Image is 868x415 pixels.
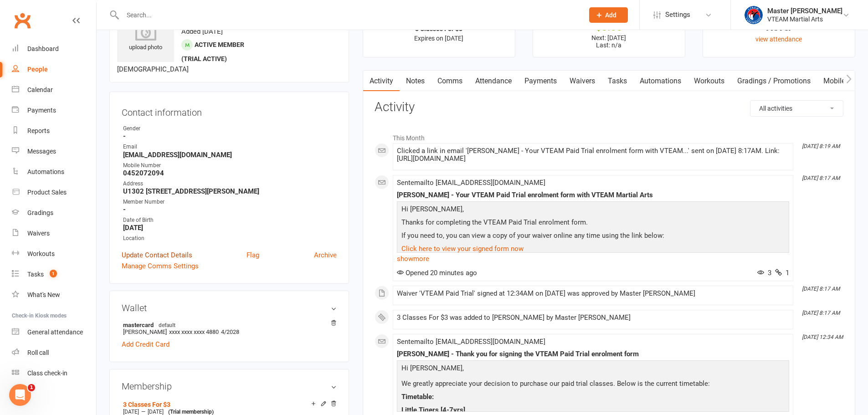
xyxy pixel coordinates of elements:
[122,320,337,337] li: [PERSON_NAME]
[802,143,840,149] i: [DATE] 8:19 AM
[27,271,44,278] div: Tasks
[711,22,847,32] div: Never
[518,71,563,92] a: Payments
[401,245,524,253] a: Click here to view your signed form now
[123,169,337,177] strong: 0452072094
[27,189,67,196] div: Product Sales
[123,187,337,195] strong: U1302 [STREET_ADDRESS][PERSON_NAME]
[397,314,789,322] div: 3 Classes For $3 was added to [PERSON_NAME] by Master [PERSON_NAME]
[601,71,633,92] a: Tasks
[123,179,337,188] div: Address
[802,310,840,316] i: [DATE] 8:17 AM
[123,205,337,214] strong: -
[767,15,842,23] div: VTEAM Martial Arts
[12,80,96,100] a: Calendar
[11,9,34,32] a: Clubworx
[633,71,688,92] a: Automations
[399,378,787,391] p: We greatly appreciate your decision to purchase our paid trial classes. Below is the current time...
[375,128,843,143] li: This Month
[27,369,67,377] div: Class check-in
[414,35,463,42] span: Expires on [DATE]
[775,269,789,277] span: 1
[589,7,628,23] button: Add
[399,204,787,217] p: Hi [PERSON_NAME],
[50,270,57,277] span: 1
[123,321,332,328] strong: mastercard
[9,384,31,406] iframe: Intercom live chat
[375,100,843,114] h3: Activity
[27,349,49,356] div: Roll call
[28,384,35,391] span: 1
[27,107,56,114] div: Payments
[12,264,96,285] a: Tasks 1
[123,161,337,170] div: Mobile Number
[397,338,545,346] span: Sent email to [EMAIL_ADDRESS][DOMAIN_NAME]
[27,148,56,155] div: Messages
[123,124,337,133] div: Gender
[12,322,96,343] a: General attendance kiosk mode
[122,261,199,272] a: Manage Comms Settings
[767,7,842,15] div: Master [PERSON_NAME]
[12,343,96,363] a: Roll call
[802,334,843,340] i: [DATE] 12:34 AM
[27,328,83,336] div: General attendance
[181,41,244,62] span: Active member (trial active)
[731,71,817,92] a: Gradings / Promotions
[123,234,337,243] div: Location
[169,328,219,335] span: xxxx xxxx xxxx 4880
[363,71,400,92] a: Activity
[757,269,771,277] span: 3
[123,409,139,415] span: [DATE]
[755,36,802,43] a: view attendance
[123,151,337,159] strong: [EMAIL_ADDRESS][DOMAIN_NAME]
[399,217,787,230] p: Thanks for completing the VTEAM Paid Trial enrolment form.
[148,409,164,415] span: [DATE]
[12,141,96,162] a: Messages
[168,409,214,415] span: (Trial membership)
[123,401,170,408] a: 3 Classes For $3
[27,168,64,175] div: Automations
[802,175,840,181] i: [DATE] 8:17 AM
[27,66,48,73] div: People
[122,104,337,118] h3: Contact information
[563,71,601,92] a: Waivers
[156,321,178,328] span: default
[12,59,96,80] a: People
[123,132,337,140] strong: -
[397,252,789,265] a: show more
[27,250,55,257] div: Workouts
[27,86,53,93] div: Calendar
[12,182,96,203] a: Product Sales
[469,71,518,92] a: Attendance
[400,71,431,92] a: Notes
[27,209,53,216] div: Gradings
[117,22,174,52] div: upload photo
[12,223,96,244] a: Waivers
[431,71,469,92] a: Comms
[12,39,96,59] a: Dashboard
[314,250,337,261] a: Archive
[27,291,60,298] div: What's New
[541,34,677,49] p: Next: [DATE] Last: n/a
[123,224,337,232] strong: [DATE]
[27,230,50,237] div: Waivers
[123,216,337,225] div: Date of Birth
[12,285,96,305] a: What's New
[221,328,239,335] span: 4/2028
[122,381,337,391] h3: Membership
[123,198,337,206] div: Member Number
[12,100,96,121] a: Payments
[27,127,50,134] div: Reports
[401,406,465,414] span: Little Tigers [4-7yrs]
[12,244,96,264] a: Workouts
[688,71,731,92] a: Workouts
[122,303,337,313] h3: Wallet
[12,121,96,141] a: Reports
[397,269,477,277] span: Opened 20 minutes ago
[665,5,690,25] span: Settings
[12,363,96,384] a: Class kiosk mode
[605,11,616,19] span: Add
[745,6,763,24] img: thumb_image1628552580.png
[123,143,337,151] div: Email
[541,22,677,32] div: $3.00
